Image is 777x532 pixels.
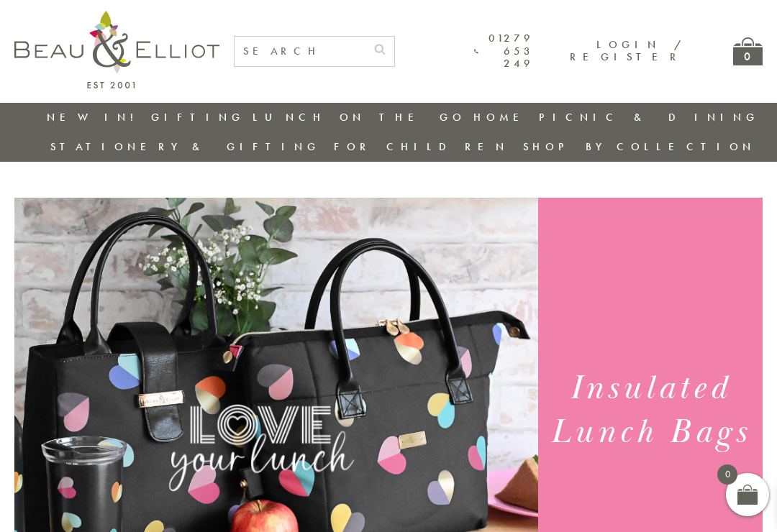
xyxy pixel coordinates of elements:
[473,110,531,124] a: Home
[50,139,320,154] a: Stationery & Gifting
[733,37,763,65] a: 0
[334,139,509,154] a: For Children
[151,110,245,124] a: Gifting
[47,110,143,124] a: New in!
[523,139,755,154] a: Shop by collection
[570,37,683,64] a: Login / Register
[539,110,759,124] a: Picnic & Dining
[14,11,219,88] img: logo
[717,464,737,485] span: 0
[474,32,534,70] a: 01279 653 249
[253,110,465,124] a: Lunch On The Go
[235,37,365,66] input: SEARCH
[550,367,752,454] h1: Insulated Lunch Bags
